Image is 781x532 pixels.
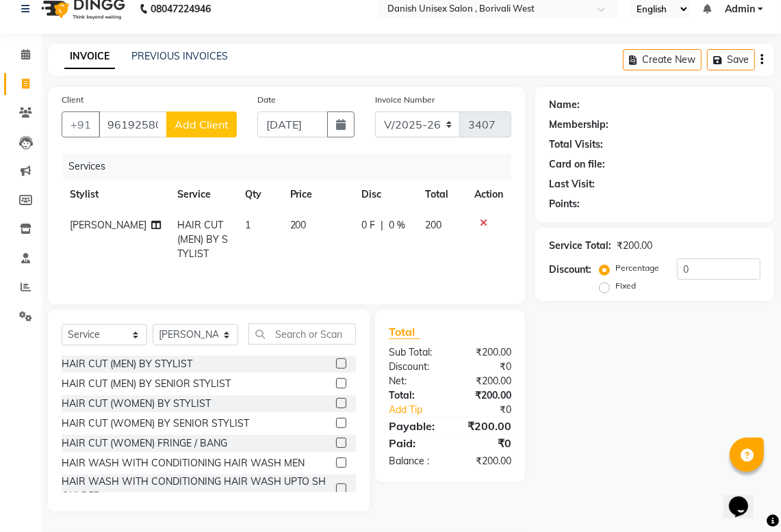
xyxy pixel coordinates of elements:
span: Total [389,325,420,339]
div: HAIR CUT (MEN) BY STYLIST [62,357,192,371]
span: 200 [290,219,307,231]
div: Discount: [549,263,591,277]
div: Sub Total: [379,345,450,360]
input: Search by Name/Mobile/Email/Code [99,111,167,137]
div: HAIR CUT (WOMEN) BY SENIOR STYLIST [62,416,249,431]
div: ₹200.00 [450,374,522,388]
div: ₹200.00 [450,418,522,434]
th: Qty [237,179,281,210]
button: Create New [623,49,702,70]
div: HAIR CUT (MEN) BY SENIOR STYLIST [62,377,231,391]
div: Payable: [379,418,450,434]
th: Service [169,179,237,210]
span: 1 [245,219,251,231]
div: Name: [549,98,580,112]
div: ₹200.00 [617,239,652,253]
button: Save [707,49,755,70]
span: Add Client [175,118,229,131]
div: ₹200.00 [450,345,522,360]
label: Client [62,94,84,106]
div: HAIR WASH WITH CONDITIONING HAIR WASH UPTO SHOULDER [62,475,331,503]
div: Total Visits: [549,137,603,152]
div: Last Visit: [549,177,595,191]
iframe: chat widget [724,477,767,518]
div: Balance : [379,454,450,468]
div: ₹0 [462,403,522,417]
span: | [381,218,383,232]
label: Percentage [615,262,659,274]
span: Admin [725,2,755,16]
a: Add Tip [379,403,462,417]
button: Add Client [166,111,237,137]
th: Total [417,179,466,210]
div: Card on file: [549,157,605,172]
th: Price [282,179,354,210]
th: Action [466,179,511,210]
div: Points: [549,197,580,211]
th: Disc [353,179,417,210]
div: HAIR CUT (WOMEN) BY STYLIST [62,397,211,411]
label: Invoice Number [375,94,435,106]
input: Search or Scan [248,323,356,345]
div: Discount: [379,360,450,374]
span: 0 F [361,218,375,232]
span: HAIR CUT (MEN) BY STYLIST [177,219,228,260]
div: ₹200.00 [450,388,522,403]
th: Stylist [62,179,169,210]
span: 200 [425,219,441,231]
span: 0 % [389,218,405,232]
div: Services [63,154,522,179]
div: Service Total: [549,239,611,253]
span: [PERSON_NAME] [70,219,146,231]
a: PREVIOUS INVOICES [131,50,228,62]
label: Date [257,94,276,106]
div: ₹0 [450,360,522,374]
div: Membership: [549,118,609,132]
div: HAIR CUT (WOMEN) FRINGE / BANG [62,436,227,451]
label: Fixed [615,280,636,292]
div: ₹0 [450,435,522,451]
div: Net: [379,374,450,388]
div: ₹200.00 [450,454,522,468]
button: +91 [62,111,100,137]
div: HAIR WASH WITH CONDITIONING HAIR WASH MEN [62,456,305,470]
div: Paid: [379,435,450,451]
a: INVOICE [64,44,115,69]
div: Total: [379,388,450,403]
